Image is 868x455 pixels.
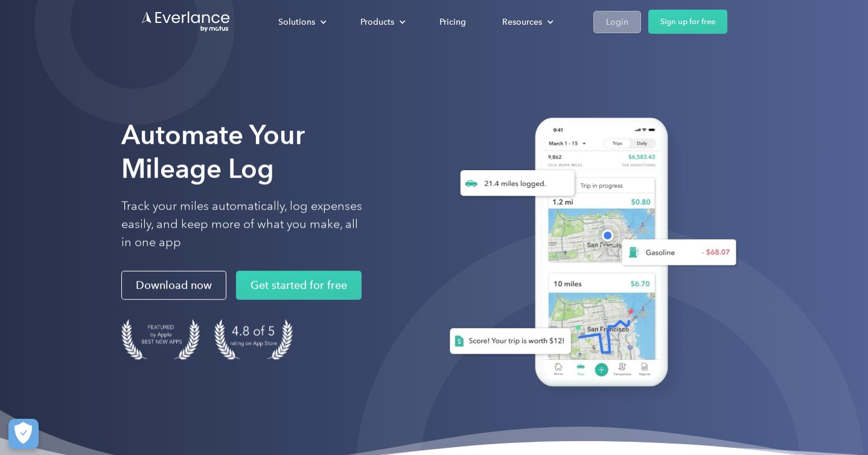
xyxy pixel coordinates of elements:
a: Go to homepage [141,10,231,33]
a: Login [593,11,641,33]
p: Track your miles automatically, log expenses easily, and keep more of what you make, all in one app [121,197,363,252]
div: Pricing [439,14,466,30]
div: Login [606,14,628,30]
a: Get started for free [236,271,362,300]
div: Products [360,14,394,30]
div: Solutions [278,14,315,30]
div: Products [348,11,415,33]
strong: Automate Your Mileage Log [121,119,305,185]
div: Resources [502,14,542,30]
div: Resources [490,11,563,33]
div: Solutions [266,11,336,33]
img: Badge for Featured by Apple Best New Apps [121,319,200,360]
a: Sign up for free [648,10,727,34]
img: Everlance, mileage tracker app, expense tracking app [430,106,746,405]
button: Cookies Settings [8,419,39,449]
a: Download now [121,271,226,300]
img: 4.9 out of 5 stars on the app store [214,319,293,360]
a: Pricing [427,11,478,33]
